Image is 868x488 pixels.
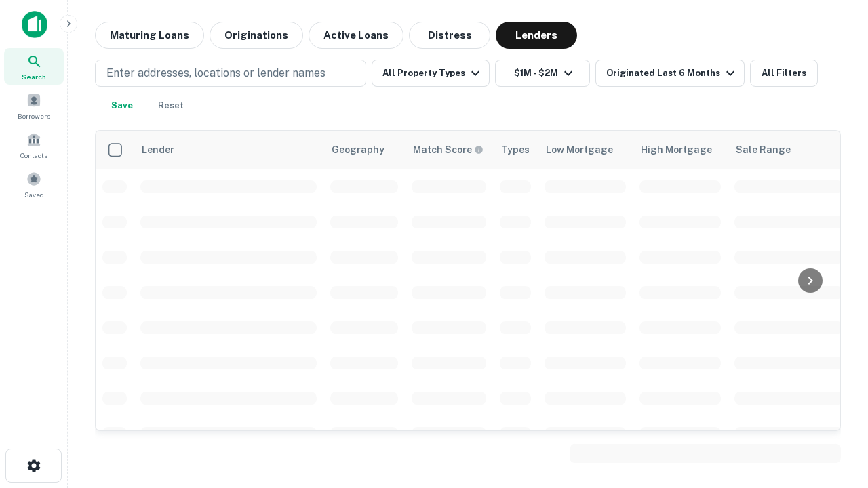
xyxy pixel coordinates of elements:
th: Capitalize uses an advanced AI algorithm to match your search with the best lender. The match sco... [405,131,493,169]
button: Enter addresses, locations or lender names [95,60,366,87]
button: Lenders [496,22,577,49]
div: Lender [142,142,174,158]
button: Distress [409,22,490,49]
button: Originations [210,22,303,49]
div: Geography [332,142,384,158]
button: Originated Last 6 Months [595,60,745,87]
th: Types [493,131,538,169]
button: Maturing Loans [95,22,204,49]
div: Originated Last 6 Months [606,65,738,81]
a: Search [4,48,64,85]
th: Lender [134,131,323,169]
h6: Match Score [413,142,481,157]
div: Types [501,142,530,158]
th: High Mortgage [633,131,728,169]
p: Enter addresses, locations or lender names [106,65,325,81]
button: $1M - $2M [495,60,590,87]
button: Active Loans [309,22,403,49]
div: High Mortgage [641,142,712,158]
span: Contacts [20,150,47,161]
button: Save your search to get updates of matches that match your search criteria. [100,92,144,119]
img: capitalize-icon.png [22,11,47,38]
th: Geography [323,131,405,169]
a: Borrowers [4,87,64,124]
iframe: Chat Widget [800,336,868,401]
a: Contacts [4,127,64,163]
div: Capitalize uses an advanced AI algorithm to match your search with the best lender. The match sco... [413,142,484,157]
div: Sale Range [736,142,791,158]
button: All Property Types [372,60,490,87]
div: Low Mortgage [546,142,613,158]
span: Search [22,71,46,82]
a: Saved [4,166,64,203]
span: Saved [24,189,44,200]
th: Sale Range [728,131,850,169]
span: Borrowers [18,110,50,121]
button: Reset [149,92,193,119]
button: All Filters [750,60,818,87]
th: Low Mortgage [538,131,633,169]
